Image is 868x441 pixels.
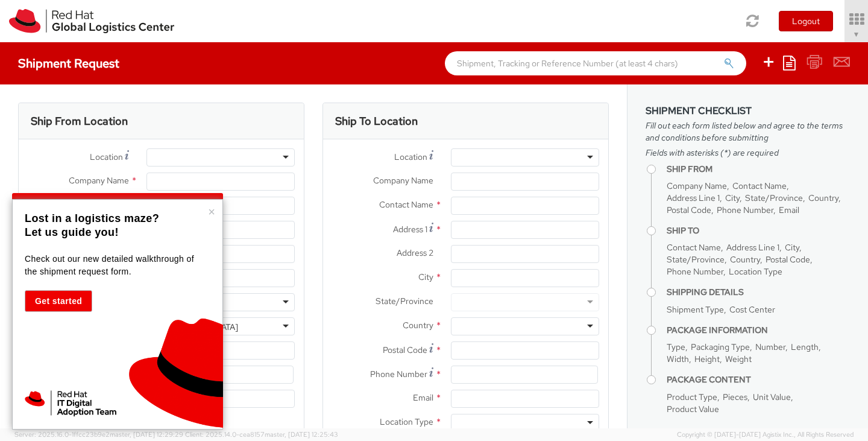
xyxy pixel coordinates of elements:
[745,192,803,203] span: State/Province
[14,430,183,439] span: Server: 2025.16.0-1ffcc23b9e2
[403,320,433,331] span: Country
[667,242,721,253] span: Contact Name
[725,354,752,364] span: Weight
[717,205,773,215] span: Phone Number
[667,341,685,352] span: Type
[766,254,810,265] span: Postal Code
[646,119,850,144] span: Fill out each form listed below and agree to the terms and conditions before submitting
[785,242,799,253] span: City
[31,115,128,127] h3: Ship From Location
[725,192,740,203] span: City
[667,254,725,265] span: State/Province
[723,392,747,402] span: Pieces
[730,254,760,265] span: Country
[69,175,129,186] span: Company Name
[667,404,719,414] span: Product Value
[373,175,433,186] span: Company Name
[694,354,720,364] span: Height
[791,341,819,352] span: Length
[753,392,791,402] span: Unit Value
[732,180,787,191] span: Contact Name
[667,192,720,203] span: Address Line 1
[667,354,689,364] span: Width
[667,392,717,402] span: Product Type
[779,205,799,215] span: Email
[667,205,711,215] span: Postal Code
[646,147,850,159] span: Fields with asterisks (*) are required
[667,165,850,174] h4: Ship From
[726,242,779,253] span: Address Line 1
[667,180,727,191] span: Company Name
[667,326,850,335] h4: Package Information
[25,253,207,278] p: Check out our new detailed walkthrough of the shipment request form.
[667,288,850,297] h4: Shipping Details
[729,266,782,277] span: Location Type
[383,344,427,355] span: Postal Code
[418,271,433,282] span: City
[445,51,746,75] input: Shipment, Tracking or Reference Number (at least 4 chars)
[18,57,119,70] h4: Shipment Request
[667,226,850,235] h4: Ship To
[667,304,724,315] span: Shipment Type
[208,206,215,218] button: Close
[397,247,433,258] span: Address 2
[779,11,833,31] button: Logout
[376,296,433,306] span: State/Province
[185,430,338,439] span: Client: 2025.14.0-cea8157
[677,430,854,440] span: Copyright © [DATE]-[DATE] Agistix Inc., All Rights Reserved
[394,151,427,162] span: Location
[413,392,433,403] span: Email
[667,266,723,277] span: Phone Number
[110,430,183,439] span: master, [DATE] 12:29:29
[25,290,92,312] button: Get started
[393,224,427,235] span: Address 1
[90,151,123,162] span: Location
[265,430,338,439] span: master, [DATE] 12:25:43
[25,226,119,238] strong: Let us guide you!
[691,341,750,352] span: Packaging Type
[755,341,785,352] span: Number
[370,369,427,379] span: Phone Number
[335,115,418,127] h3: Ship To Location
[9,9,174,33] img: rh-logistics-00dfa346123c4ec078e1.svg
[853,30,860,39] span: ▼
[729,304,775,315] span: Cost Center
[808,192,838,203] span: Country
[667,375,850,384] h4: Package Content
[25,212,159,224] strong: Lost in a logistics maze?
[380,416,433,427] span: Location Type
[646,106,850,116] h3: Shipment Checklist
[379,199,433,210] span: Contact Name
